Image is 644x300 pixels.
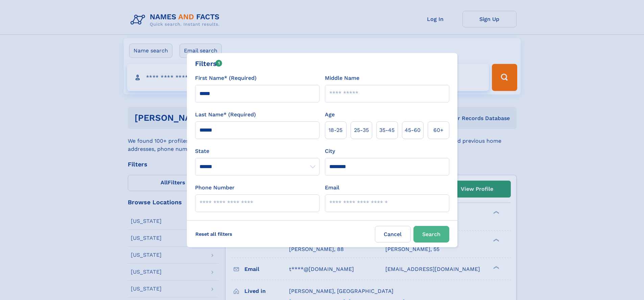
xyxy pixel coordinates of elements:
[433,126,444,134] span: 60+
[375,226,411,243] label: Cancel
[354,126,369,134] span: 25‑35
[325,147,335,155] label: City
[195,59,222,69] div: Filters
[195,74,257,82] label: First Name* (Required)
[329,126,342,134] span: 18‑25
[325,184,339,192] label: Email
[195,111,256,119] label: Last Name* (Required)
[379,126,395,134] span: 35‑45
[325,74,359,82] label: Middle Name
[195,184,235,192] label: Phone Number
[191,226,237,242] label: Reset all filters
[195,147,319,155] label: State
[413,226,449,243] button: Search
[405,126,421,134] span: 45‑60
[325,111,335,119] label: Age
